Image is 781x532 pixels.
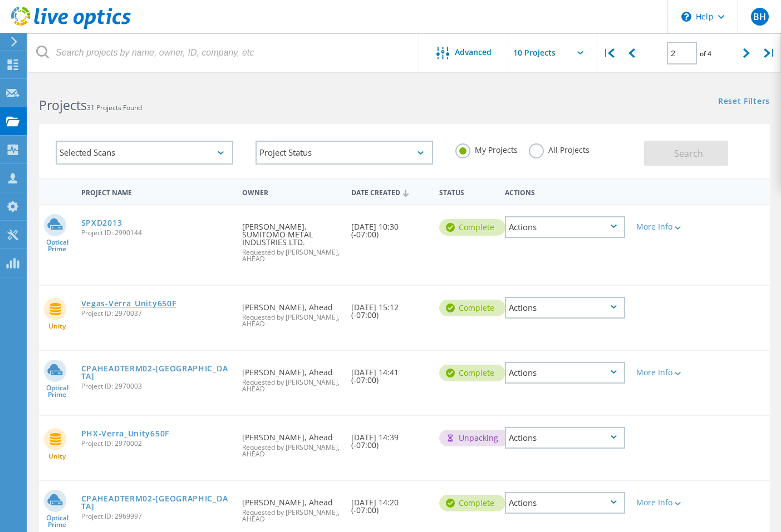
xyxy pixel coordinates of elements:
[87,103,142,112] span: 31 Projects Found
[434,181,499,202] div: Status
[39,96,87,114] b: Projects
[81,430,169,437] a: PHX-Verra_Unity650F
[81,383,231,390] span: Project ID: 2970003
[439,365,505,381] div: Complete
[439,219,505,236] div: Complete
[81,365,231,380] a: CPAHEADTERM02-[GEOGRAPHIC_DATA]
[81,513,231,520] span: Project ID: 2969997
[505,216,625,238] div: Actions
[242,509,341,523] span: Requested by [PERSON_NAME], AHEAD
[237,351,346,404] div: [PERSON_NAME], Ahead
[758,33,781,73] div: |
[346,481,434,525] div: [DATE] 14:20 (-07:00)
[256,141,433,165] div: Project Status
[346,416,434,460] div: [DATE] 14:39 (-07:00)
[237,205,346,274] div: [PERSON_NAME], SUMITOMO METAL INDUSTRIES LTD.
[76,181,237,202] div: Project Name
[674,147,703,160] span: Search
[644,141,728,166] button: Search
[237,181,346,202] div: Owner
[81,495,231,510] a: CPAHEADTERM02-[GEOGRAPHIC_DATA]
[81,219,122,227] a: SPXD2013
[681,12,691,22] svg: \n
[81,300,176,307] a: Vegas-Verra_Unity650F
[597,33,620,73] div: |
[48,453,66,460] span: Unity
[499,181,631,202] div: Actions
[346,205,434,250] div: [DATE] 10:30 (-07:00)
[242,379,341,392] span: Requested by [PERSON_NAME], AHEAD
[636,369,684,376] div: More Info
[718,97,770,107] a: Reset Filters
[28,33,420,72] input: Search projects by name, owner, ID, company, etc
[505,492,625,514] div: Actions
[636,223,684,231] div: More Info
[237,286,346,339] div: [PERSON_NAME], Ahead
[505,362,625,384] div: Actions
[11,23,131,31] a: Live Optics Dashboard
[237,416,346,469] div: [PERSON_NAME], Ahead
[48,323,66,330] span: Unity
[439,495,505,511] div: Complete
[505,297,625,319] div: Actions
[81,310,231,317] span: Project ID: 2970037
[505,427,625,449] div: Actions
[439,430,509,446] div: Unpacking
[700,49,711,58] span: of 4
[56,141,233,165] div: Selected Scans
[39,385,76,398] span: Optical Prime
[81,230,231,236] span: Project ID: 2990144
[39,239,76,252] span: Optical Prime
[753,12,766,21] span: BH
[529,143,590,154] label: All Projects
[242,314,341,327] span: Requested by [PERSON_NAME], AHEAD
[455,143,518,154] label: My Projects
[346,286,434,330] div: [DATE] 15:12 (-07:00)
[439,300,505,316] div: Complete
[242,444,341,458] span: Requested by [PERSON_NAME], AHEAD
[455,48,492,56] span: Advanced
[242,249,341,262] span: Requested by [PERSON_NAME], AHEAD
[39,515,76,528] span: Optical Prime
[636,499,684,506] div: More Info
[346,351,434,395] div: [DATE] 14:41 (-07:00)
[81,440,231,447] span: Project ID: 2970002
[346,181,434,202] div: Date Created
